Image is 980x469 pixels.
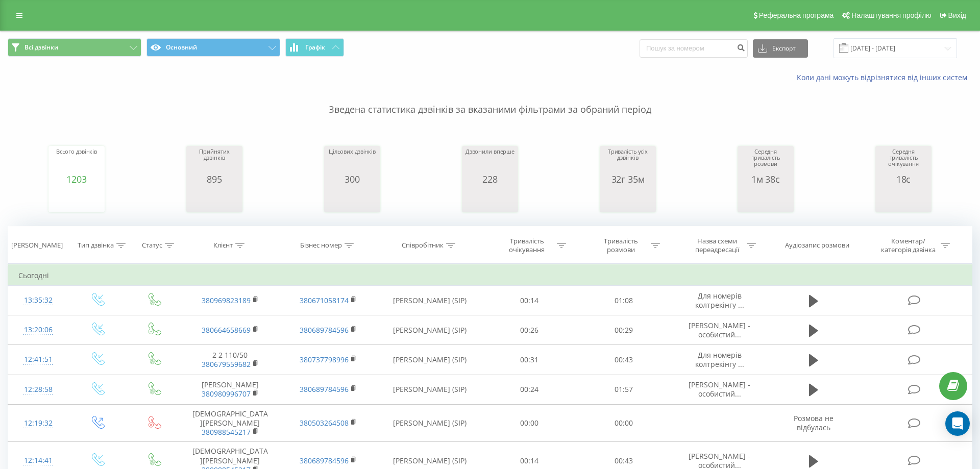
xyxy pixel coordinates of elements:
p: Зведена статистика дзвінків за вказаними фільтрами за обраний період [8,83,972,116]
button: Основний [146,38,280,57]
div: 895 [189,174,240,184]
a: 380689784596 [300,456,349,465]
div: Прийнятих дзвінків [189,149,240,174]
a: 380679559682 [202,359,251,369]
div: 12:41:51 [18,350,58,369]
a: 380737798996 [300,355,349,364]
td: 00:24 [482,375,576,404]
div: 228 [465,174,514,184]
span: Реферальна програма [759,11,834,19]
div: Статус [142,241,162,250]
div: Тривалість очікування [500,237,554,254]
span: Вихід [948,11,966,19]
div: 12:28:58 [18,380,58,400]
div: Середня тривалість очікування [878,149,929,174]
a: 380689784596 [300,325,349,335]
div: Назва схеми переадресації [690,237,744,254]
div: Бізнес номер [300,241,342,250]
a: 380969823189 [202,295,251,305]
td: 00:14 [482,286,576,315]
td: 00:43 [576,345,670,375]
a: 380671058174 [300,295,349,305]
div: 13:35:32 [18,290,58,310]
a: Коли дані можуть відрізнятися вiд інших систем [797,72,972,82]
div: Аудіозапис розмови [785,241,849,250]
td: 2 2 110/50 [181,345,279,375]
td: [PERSON_NAME] (SIP) [377,315,482,345]
span: [PERSON_NAME] - особистий... [689,320,750,339]
a: 380664658669 [202,325,251,335]
div: Тривалість розмови [594,237,648,254]
div: Тривалість усіх дзвінків [602,149,653,174]
div: Цільових дзвінків [329,149,376,174]
span: Всі дзвінки [24,43,58,52]
span: Графік [305,44,325,51]
div: 32г 35м [602,174,653,184]
div: Дзвонили вперше [465,149,514,174]
div: Середня тривалість розмови [740,149,791,174]
td: 00:26 [482,315,576,345]
td: 00:29 [576,315,670,345]
td: 00:00 [482,404,576,442]
td: 00:00 [576,404,670,442]
div: 13:20:06 [18,320,58,340]
span: Для номерів колтрекінгу ... [695,350,744,369]
td: 01:08 [576,286,670,315]
div: Коментар/категорія дзвінка [878,237,938,254]
td: [PERSON_NAME] (SIP) [377,375,482,404]
td: [PERSON_NAME] (SIP) [377,345,482,375]
td: [PERSON_NAME] [181,375,279,404]
div: [PERSON_NAME] [11,241,63,250]
td: [PERSON_NAME] (SIP) [377,404,482,442]
td: Сьогодні [8,265,972,286]
span: Для номерів колтрекінгу ... [695,291,744,310]
td: [DEMOGRAPHIC_DATA][PERSON_NAME] [181,404,279,442]
div: Всього дзвінків [56,149,97,174]
td: 00:31 [482,345,576,375]
div: Клієнт [213,241,233,250]
a: 380689784596 [300,384,349,394]
button: Всі дзвінки [8,38,141,57]
div: Open Intercom Messenger [945,411,970,436]
button: Графік [285,38,344,57]
div: 1м 38с [740,174,791,184]
div: Тип дзвінка [78,241,114,250]
span: Налаштування профілю [851,11,931,19]
div: 18с [878,174,929,184]
span: [PERSON_NAME] - особистий... [689,380,750,399]
a: 380980996707 [202,389,251,399]
td: [PERSON_NAME] (SIP) [377,286,482,315]
span: Розмова не відбулась [794,413,834,432]
a: 380988545217 [202,427,251,437]
a: 380503264508 [300,418,349,428]
button: Експорт [753,39,808,58]
td: 01:57 [576,375,670,404]
div: Співробітник [402,241,444,250]
div: 300 [329,174,376,184]
input: Пошук за номером [640,39,748,58]
div: 1203 [56,174,97,184]
div: 12:19:32 [18,413,58,433]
